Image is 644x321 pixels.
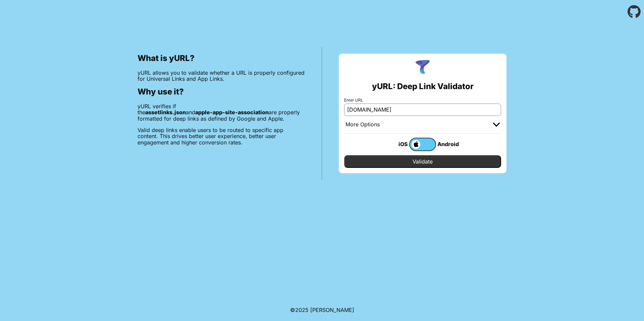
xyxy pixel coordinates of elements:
[290,299,354,321] footer: ©
[345,121,380,128] div: More Options
[382,140,409,148] div: iOS
[493,123,500,127] img: chevron
[138,87,305,97] h2: Why use it?
[344,98,501,103] label: Enter URL
[138,103,305,122] p: yURL verifies if the and are properly formatted for deep links as defined by Google and Apple.
[138,127,305,145] p: Valid deep links enable users to be routed to specific app content. This drives better user exper...
[310,307,354,313] a: Michael Ibragimchayev's Personal Site
[344,104,501,116] input: e.g. https://app.chayev.com/xyx
[138,54,305,63] h2: What is yURL?
[195,109,269,116] b: apple-app-site-association
[138,70,305,82] p: yURL allows you to validate whether a URL is properly configured for Universal Links and App Links.
[436,140,463,148] div: Android
[145,109,186,116] b: assetlinks.json
[344,155,501,168] input: Validate
[414,59,431,76] img: yURL Logo
[295,307,309,313] span: 2025
[372,82,474,91] h2: yURL: Deep Link Validator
